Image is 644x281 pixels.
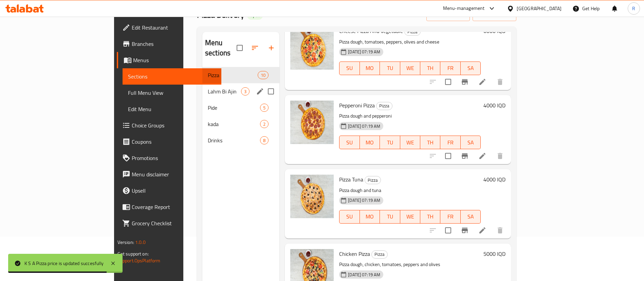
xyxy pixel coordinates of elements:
span: Pizza [405,28,420,36]
p: Pizza dough and tuna [339,186,481,195]
h6: 4000 IQD [483,175,505,184]
span: 5 [260,105,268,111]
a: Choice Groups [117,117,222,134]
button: Branch-specific-item [457,74,473,90]
div: Pizza [376,102,392,110]
span: TU [383,212,397,222]
span: Pizza [376,102,392,110]
button: SA [461,210,481,224]
button: SA [461,136,481,149]
span: Sort sections [247,40,263,56]
span: 2 [260,121,268,127]
span: Promotions [132,154,216,162]
img: Cheese Pizza And Vegetable [290,26,334,70]
img: Pepperoni Pizza [290,101,334,144]
span: 10 [258,72,268,78]
span: TU [383,138,397,147]
a: Grocery Checklist [117,215,222,231]
nav: Menu sections [202,64,279,151]
a: Menu disclaimer [117,166,222,182]
p: Pizza dough, tomatoes, peppers, olives and cheese [339,38,481,46]
a: Edit menu item [478,226,486,234]
span: Choice Groups [132,121,216,129]
button: delete [492,222,508,239]
div: Pizza [365,176,381,184]
span: Full Menu View [128,89,216,97]
a: Menus [117,52,222,68]
span: Menus [133,56,216,64]
span: SA [463,138,478,147]
div: items [260,120,269,128]
button: WE [400,62,420,75]
span: SU [342,63,357,73]
span: Pide [208,104,260,112]
h6: 4000 IQD [483,101,505,110]
button: MO [360,62,380,75]
div: items [241,87,250,95]
span: Chicken Pizza [339,249,370,259]
div: Pizza [404,28,421,36]
span: import [432,11,464,19]
button: MO [360,136,380,149]
a: Sections [123,68,222,85]
span: TU [383,63,397,73]
span: Pizza [208,71,258,79]
span: Drinks [208,136,260,144]
a: Edit Restaurant [117,19,222,36]
span: Edit Menu [128,105,216,113]
a: Edit Menu [123,101,222,117]
span: SA [463,212,478,222]
span: MO [363,63,377,73]
button: SU [339,210,360,224]
a: Promotions [117,150,222,166]
button: FR [440,62,460,75]
span: Sections [128,72,216,81]
span: 3 [241,88,249,95]
span: kada [208,120,260,128]
button: TH [420,210,440,224]
p: Pizza dough and pepperoni [339,112,481,120]
p: Pizza dough, chicken, tomatoes, peppers and olives [339,260,481,269]
div: items [258,71,269,79]
button: FR [440,210,460,224]
button: edit [255,86,265,96]
span: WE [403,63,418,73]
button: TU [380,62,400,75]
button: Branch-specific-item [457,222,473,239]
div: Pizza [371,250,388,259]
span: [DATE] 07:19 AM [345,49,383,55]
span: FR [443,63,458,73]
span: FR [443,212,458,222]
div: K S A Pizza price is updated succesfully [24,260,104,267]
span: 1.0.0 [135,238,146,247]
span: Pepperoni Pizza [339,100,375,110]
span: [DATE] 07:19 AM [345,123,383,129]
a: Full Menu View [123,85,222,101]
div: Drinks8 [202,132,279,148]
span: Pizza [372,250,387,258]
button: TU [380,136,400,149]
button: SU [339,136,360,149]
span: Grocery Checklist [132,219,216,227]
a: Branches [117,36,222,52]
span: WE [403,138,418,147]
span: SA [463,63,478,73]
button: FR [440,136,460,149]
a: Coupons [117,134,222,150]
a: Edit menu item [478,78,486,86]
button: TU [380,210,400,224]
span: export [478,11,511,19]
button: WE [400,136,420,149]
span: Menu disclaimer [132,170,216,178]
button: SU [339,62,360,75]
span: TH [423,138,438,147]
a: Coverage Report [117,199,222,215]
span: Pizza Tuna [339,174,363,185]
div: Menu-management [443,4,485,13]
a: Edit menu item [478,152,486,160]
span: Version: [117,238,134,247]
span: Lahm Bi Ajin [208,87,241,95]
span: WE [403,212,418,222]
span: [DATE] 07:19 AM [345,197,383,204]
